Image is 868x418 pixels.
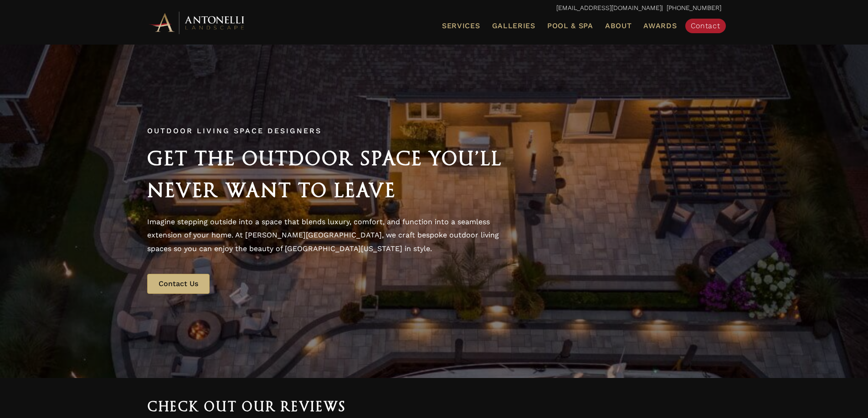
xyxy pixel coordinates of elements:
[547,21,593,30] span: Pool & Spa
[556,4,662,11] a: [EMAIL_ADDRESS][DOMAIN_NAME]
[605,22,632,30] span: About
[640,20,680,32] a: Awards
[442,22,480,30] span: Services
[544,20,597,32] a: Pool & Spa
[643,21,677,30] span: Awards
[147,147,502,201] span: Get the Outdoor Space You’ll Never Want to Leave
[147,399,346,414] span: Check out our reviews
[147,10,247,35] img: Antonelli Horizontal Logo
[685,19,726,33] a: Contact
[147,126,322,135] span: Outdoor Living Space Designers
[147,217,499,253] span: Imagine stepping outside into a space that blends luxury, comfort, and function into a seamless e...
[147,2,721,14] p: | [PHONE_NUMBER]
[159,279,198,288] span: Contact Us
[601,20,636,32] a: About
[438,20,484,32] a: Services
[691,21,720,30] span: Contact
[147,274,210,294] a: Contact Us
[488,20,539,32] a: Galleries
[492,21,535,30] span: Galleries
